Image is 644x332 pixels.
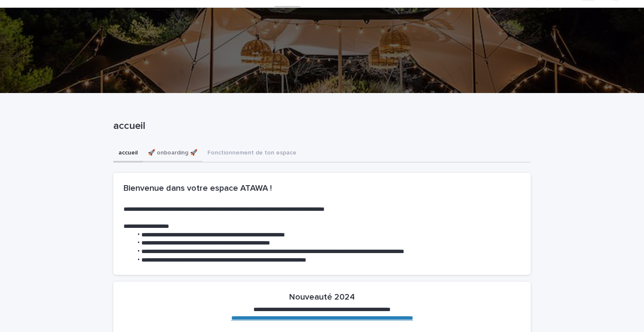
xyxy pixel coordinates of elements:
h2: Bienvenue dans votre espace ATAWA ! [124,183,520,193]
p: accueil [113,120,527,132]
h2: Nouveauté 2024 [289,292,355,302]
button: 🚀 onboarding 🚀 [143,145,202,163]
button: Fonctionnement de ton espace [202,145,302,163]
button: accueil [113,145,143,163]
